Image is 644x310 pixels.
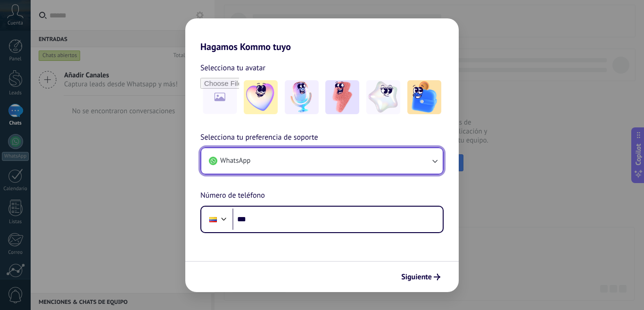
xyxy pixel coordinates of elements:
[220,156,250,166] span: WhatsApp
[185,18,459,52] h2: Hagamos Kommo tuyo
[201,148,443,174] button: WhatsApp
[401,274,432,280] span: Siguiente
[200,62,265,74] span: Selecciona tu avatar
[204,209,222,229] div: Colombia: + 57
[325,80,359,114] img: -3.jpeg
[366,80,400,114] img: -4.jpeg
[285,80,319,114] img: -2.jpeg
[397,269,445,285] button: Siguiente
[200,132,318,144] span: Selecciona tu preferencia de soporte
[200,190,265,202] span: Número de teléfono
[244,80,278,114] img: -1.jpeg
[407,80,441,114] img: -5.jpeg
